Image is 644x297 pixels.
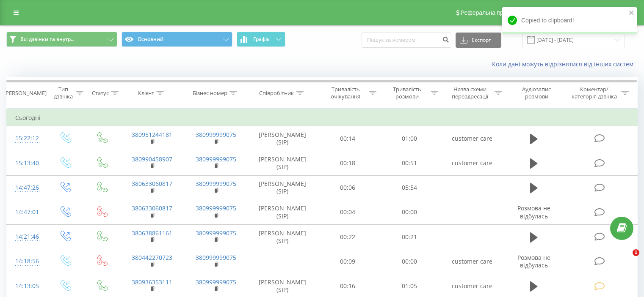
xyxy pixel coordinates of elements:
[456,33,501,48] button: Експорт
[193,90,227,97] div: Бізнес номер
[379,225,440,249] td: 00:21
[259,90,294,97] div: Співробітник
[132,180,172,188] a: 380633060817
[325,86,367,100] div: Тривалість очікування
[15,229,38,245] div: 14:21:46
[196,180,236,188] a: 380999999075
[196,253,236,262] a: 380999999075
[633,249,639,256] span: 1
[379,200,440,224] td: 00:00
[196,229,236,237] a: 380999999075
[132,131,172,139] a: 380951244181
[317,126,379,151] td: 00:14
[461,9,523,16] span: Реферальна програма
[132,155,172,163] a: 380990458907
[379,126,440,151] td: 01:00
[248,151,317,175] td: [PERSON_NAME] (SIP)
[448,86,492,100] div: Назва схеми переадресації
[317,249,379,274] td: 00:09
[248,225,317,249] td: [PERSON_NAME] (SIP)
[248,175,317,200] td: [PERSON_NAME] (SIP)
[615,249,636,270] iframe: Intercom live chat
[132,204,172,212] a: 380633060817
[132,278,172,286] a: 380936353111
[569,86,619,100] div: Коментар/категорія дзвінка
[196,204,236,212] a: 380999999075
[512,86,561,100] div: Аудіозапис розмови
[15,130,38,147] div: 15:22:12
[317,151,379,175] td: 00:18
[362,33,451,48] input: Пошук за номером
[440,126,504,151] td: customer care
[237,32,285,47] button: Графік
[15,253,38,270] div: 14:18:56
[132,229,172,237] a: 380638861161
[502,7,637,34] div: Copied to clipboard!
[6,32,117,47] button: Всі дзвінки та внутр...
[196,131,236,139] a: 380999999075
[317,225,379,249] td: 00:22
[629,9,635,17] button: close
[386,86,428,100] div: Тривалість розмови
[517,204,550,220] span: Розмова не відбулась
[248,126,317,151] td: [PERSON_NAME] (SIP)
[15,204,38,221] div: 14:47:01
[317,175,379,200] td: 00:06
[379,175,440,200] td: 05:54
[132,253,172,262] a: 380442270723
[379,151,440,175] td: 00:51
[379,249,440,274] td: 00:00
[53,86,73,100] div: Тип дзвінка
[122,32,232,47] button: Основний
[15,180,38,196] div: 14:47:26
[15,278,38,294] div: 14:13:05
[517,253,550,269] span: Розмова не відбулась
[253,36,270,42] span: Графік
[92,90,109,97] div: Статус
[196,155,236,163] a: 380999999075
[196,278,236,286] a: 380999999075
[317,200,379,224] td: 00:04
[440,151,504,175] td: customer care
[138,90,154,97] div: Клієнт
[440,249,504,274] td: customer care
[20,36,75,43] span: Всі дзвінки та внутр...
[4,90,47,97] div: [PERSON_NAME]
[15,155,38,172] div: 15:13:40
[7,109,638,126] td: Сьогодні
[248,200,317,224] td: [PERSON_NAME] (SIP)
[492,60,638,68] a: Коли дані можуть відрізнятися вiд інших систем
